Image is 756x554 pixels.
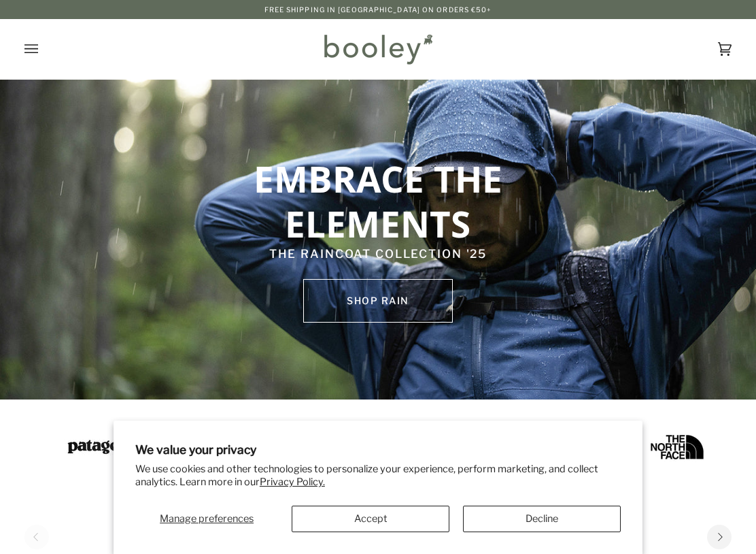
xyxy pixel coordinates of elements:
p: Free Shipping in [GEOGRAPHIC_DATA] on Orders €50+ [264,4,492,15]
p: We use cookies and other technologies to personalize your experience, perform marketing, and coll... [135,463,621,489]
h2: We value your privacy [135,442,621,457]
a: SHOP rain [303,279,453,323]
button: Manage preferences [135,506,279,532]
a: Privacy Policy. [260,476,325,488]
p: EMBRACE THE ELEMENTS [165,156,591,246]
button: Accept [292,506,449,532]
button: Decline [463,506,621,532]
span: Manage preferences [160,512,254,525]
p: THE RAINCOAT COLLECTION '25 [165,246,591,263]
button: Open menu [24,19,65,79]
img: Booley [318,29,437,69]
button: Next [707,525,732,549]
